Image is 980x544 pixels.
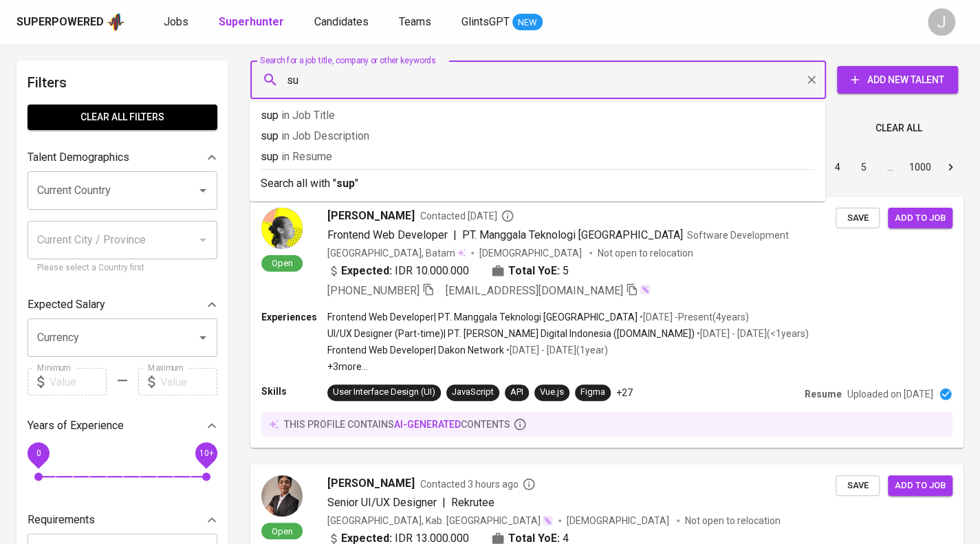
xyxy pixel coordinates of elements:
span: Jobs [164,15,188,28]
b: Expected: [341,263,392,279]
a: Superhunter [219,14,287,31]
span: Open [266,525,298,537]
button: Go to page 1000 [905,156,935,178]
span: Frontend Web Developer [327,228,448,241]
button: Go to next page [939,156,961,178]
span: 0 [36,448,41,458]
span: Add to job [895,478,946,494]
p: Experiences [261,310,327,324]
p: Skills [261,384,327,398]
span: Clear All filters [39,109,206,126]
b: Superhunter [219,15,284,28]
p: Uploaded on [DATE] [847,387,933,401]
p: Expected Salary [28,296,105,313]
button: Save [836,208,880,229]
p: • [DATE] - [DATE] ( 1 year ) [504,343,608,357]
div: User Interface Design (UI) [333,386,435,399]
button: Save [836,475,880,497]
div: [GEOGRAPHIC_DATA], Kab. [GEOGRAPHIC_DATA] [327,514,553,527]
button: Go to page 4 [827,156,849,178]
p: Years of Experience [28,417,124,434]
button: Go to page 5 [853,156,875,178]
span: Senior UI/UX Designer [327,496,437,509]
img: magic_wand.svg [640,284,651,295]
span: Contacted 3 hours ago [420,477,536,491]
span: | [442,494,446,511]
h6: Filters [28,72,217,94]
span: 5 [563,263,569,279]
span: Candidates [314,15,369,28]
span: 10+ [199,448,213,458]
a: GlintsGPT NEW [461,14,543,31]
p: • [DATE] - [DATE] ( <1 years ) [695,327,809,340]
img: magic_wand.svg [542,515,553,526]
img: 01eaed04a2c8e953411196814e99f629.jpg [261,208,303,249]
p: sup [261,107,814,124]
p: Search all with " " [261,175,814,192]
button: Clear All [870,116,928,141]
img: 2dd09463cb4bb0f8b2bc7f4897de5160.jpg [261,475,303,516]
a: Jobs [164,14,191,31]
p: Talent Demographics [28,149,129,166]
div: Vue.js [540,386,564,399]
span: [PHONE_NUMBER] [327,284,420,297]
span: AI-generated [394,419,461,430]
div: Talent Demographics [28,144,217,171]
a: Teams [399,14,434,31]
button: Add to job [888,208,952,229]
span: Software Development [687,230,789,241]
div: … [879,160,901,174]
a: Superpoweredapp logo [17,12,125,32]
svg: By Batam recruiter [501,209,514,223]
p: Frontend Web Developer | Dakon Network [327,343,504,357]
div: Years of Experience [28,412,217,439]
div: JavaScript [452,386,494,399]
div: Superpowered [17,14,104,30]
button: Add New Talent [837,66,958,94]
span: Contacted [DATE] [420,209,514,223]
p: UI/UX Designer (Part-time) | PT. [PERSON_NAME] Digital Indonesia ([DOMAIN_NAME]) [327,327,695,340]
p: +3 more ... [327,360,809,373]
div: IDR 10.000.000 [327,263,469,279]
span: [DEMOGRAPHIC_DATA] [567,514,671,527]
span: [PERSON_NAME] [327,208,415,224]
input: Value [50,368,107,395]
button: Open [193,181,213,200]
span: NEW [512,16,543,30]
span: Save [842,478,873,494]
nav: pagination navigation [720,156,963,178]
img: app logo [107,12,125,32]
div: Expected Salary [28,291,217,318]
span: in Job Description [281,129,369,142]
span: GlintsGPT [461,15,510,28]
p: Not open to relocation [685,514,781,527]
div: Requirements [28,506,217,534]
a: Open[PERSON_NAME]Contacted [DATE]Frontend Web Developer|PT. Manggala Teknologi [GEOGRAPHIC_DATA]S... [250,197,963,448]
button: Clear [802,70,821,89]
span: Rekrutee [451,496,494,509]
span: Teams [399,15,431,28]
input: Value [160,368,217,395]
span: Save [842,210,873,226]
p: +27 [616,386,633,400]
button: Open [193,328,213,347]
span: Add to job [895,210,946,226]
b: sup [336,177,355,190]
div: API [510,386,523,399]
p: sup [261,149,814,165]
div: J [928,8,955,36]
b: Total YoE: [508,263,560,279]
a: Candidates [314,14,371,31]
span: in Resume [281,150,332,163]
span: | [453,227,457,243]
span: Clear All [875,120,922,137]
p: sup [261,128,814,144]
button: Clear All filters [28,105,217,130]
p: Frontend Web Developer | PT. Manggala Teknologi [GEOGRAPHIC_DATA] [327,310,638,324]
p: Requirements [28,512,95,528]
span: [EMAIL_ADDRESS][DOMAIN_NAME] [446,284,623,297]
p: Please select a Country first [37,261,208,275]
span: PT. Manggala Teknologi [GEOGRAPHIC_DATA] [462,228,683,241]
p: Not open to relocation [598,246,693,260]
div: Figma [580,386,605,399]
